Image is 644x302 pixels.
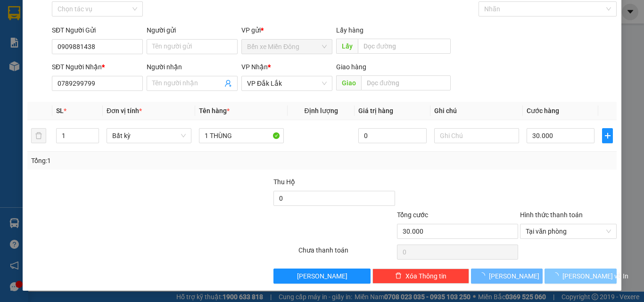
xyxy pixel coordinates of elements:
[361,75,451,90] input: Dọc đường
[273,178,295,186] span: Thu Hộ
[526,224,611,238] span: Tại văn phòng
[199,107,230,114] span: Tên hàng
[107,107,142,114] span: Đơn vị tính
[224,80,232,87] span: user-add
[147,25,238,35] div: Người gửi
[31,155,249,166] div: Tổng: 1
[247,40,327,54] span: Bến xe Miền Đông
[562,271,628,281] span: [PERSON_NAME] và In
[545,269,617,284] button: [PERSON_NAME] và In
[336,75,361,90] span: Giao
[527,107,559,114] span: Cước hàng
[52,62,143,72] div: SĐT Người Nhận
[372,269,469,284] button: deleteXóa Thông tin
[147,62,238,72] div: Người nhận
[358,39,451,54] input: Dọc đường
[247,76,327,90] span: VP Đắk Lắk
[434,128,519,143] input: Ghi Chú
[336,39,358,54] span: Lấy
[405,271,446,281] span: Xóa Thông tin
[520,211,583,219] label: Hình thức thanh toán
[273,269,370,284] button: [PERSON_NAME]
[358,128,426,143] input: 0
[358,107,393,114] span: Giá trị hàng
[31,128,46,143] button: delete
[304,107,338,114] span: Định lượng
[397,211,428,219] span: Tổng cước
[80,41,147,64] div: MĐ1510250004
[602,128,613,143] button: plus
[297,271,347,281] span: [PERSON_NAME]
[603,132,612,139] span: plus
[336,26,363,34] span: Lấy hàng
[395,272,402,280] span: delete
[22,22,35,35] span: SL
[471,269,543,284] button: [PERSON_NAME]
[552,272,562,279] span: loading
[56,107,64,114] span: SL
[52,25,143,35] div: SĐT Người Gửi
[489,271,539,281] span: [PERSON_NAME]
[241,25,332,35] div: VP gửi
[297,245,396,261] div: Chưa thanh toán
[199,128,284,143] input: VD: Bàn, Ghế
[479,272,489,279] span: loading
[112,129,186,143] span: Bất kỳ
[430,102,523,120] th: Ghi chú
[80,64,147,75] div: [DATE] 12:45
[8,11,147,34] div: Tên hàng: 1 PHONG BÌ ( : 1 )
[241,63,268,71] span: VP Nhận
[336,63,366,71] span: Giao hàng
